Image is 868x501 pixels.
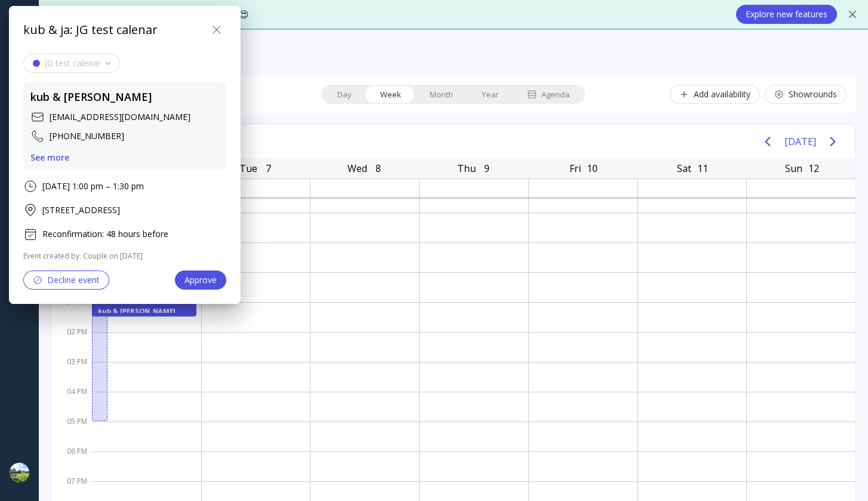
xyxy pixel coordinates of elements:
div: Reconfirmation: 48 hours before [42,228,168,240]
div: Approve [184,275,217,285]
div: Decline event [33,275,100,285]
button: See more [30,153,69,162]
div: [STREET_ADDRESS] [42,204,120,216]
div: kub & [PERSON_NAME] [30,90,152,105]
div: [DATE] 1:00 pm – 1:30 pm [42,180,144,192]
div: [EMAIL_ADDRESS][DOMAIN_NAME] [50,111,190,123]
div: JG test calenar [45,59,101,68]
div: [PHONE_NUMBER] [50,130,124,142]
div: Event created by: Couple on [DATE] [23,251,226,261]
button: Decline event [23,271,109,290]
button: JG test calenar [23,54,120,73]
button: Approve [175,271,226,290]
div: kub & ja: JG test calenar [23,21,158,39]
